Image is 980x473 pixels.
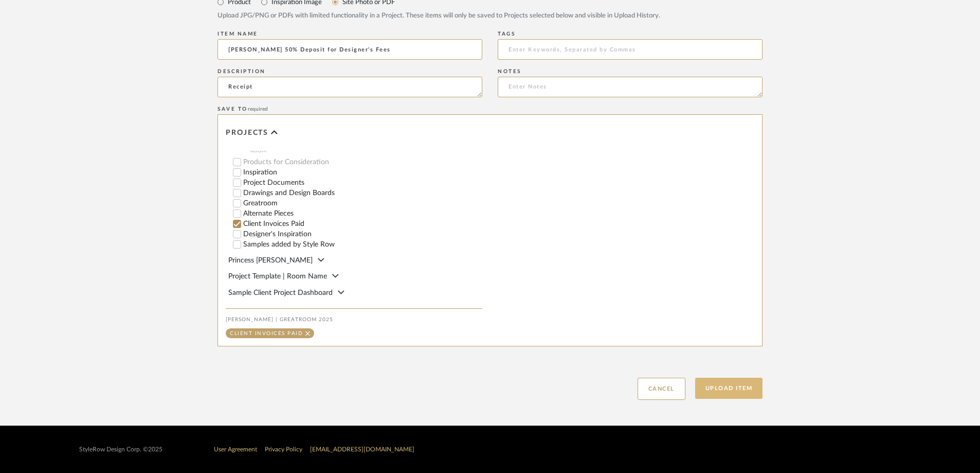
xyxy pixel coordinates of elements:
input: Enter Name [217,39,482,60]
div: Save To [217,106,763,112]
span: Princess [PERSON_NAME] [228,257,313,264]
div: Item name [217,31,482,37]
div: Tags [498,31,763,37]
div: Notes [498,68,763,75]
a: Privacy Policy [265,446,302,452]
label: Drawings and Design Boards [243,189,482,197]
span: Project Template | Room Name [228,273,327,280]
div: Client Invoices Paid [230,331,303,336]
div: [PERSON_NAME] | Greatroom 2025 [226,317,482,323]
label: Alternate Pieces [243,210,482,217]
label: Project Documents [243,179,482,186]
label: Inspiration [243,169,482,176]
span: ROOM [250,147,482,155]
div: Upload JPG/PNG or PDFs with limited functionality in a Project. These items will only be saved to... [217,11,763,21]
label: Designer's Inspiration [243,231,482,238]
span: Projects [226,129,268,137]
label: Greatroom [243,200,482,207]
a: User Agreement [214,446,257,452]
button: Cancel [638,378,685,400]
div: StyleRow Design Corp. ©2025 [79,446,162,453]
a: [EMAIL_ADDRESS][DOMAIN_NAME] [310,446,414,452]
span: Sample Client Project Dashboard [228,289,333,296]
button: Upload Item [695,378,763,399]
span: required [248,107,268,112]
div: Description [217,68,482,75]
input: Enter Keywords, Separated by Commas [498,39,763,60]
label: Client Invoices Paid [243,220,482,227]
label: Samples added by Style Row [243,241,482,248]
